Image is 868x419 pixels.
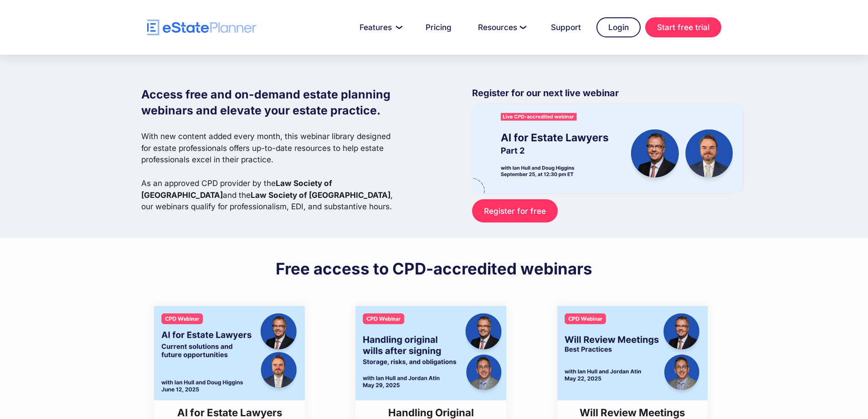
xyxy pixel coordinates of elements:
a: Support [540,18,592,36]
h2: Free access to CPD-accredited webinars [276,259,592,279]
strong: Law Society of [GEOGRAPHIC_DATA] [251,190,390,200]
img: eState Academy webinar [472,104,743,193]
strong: Law Society of [GEOGRAPHIC_DATA] [141,178,332,200]
a: Resources [467,18,535,36]
p: Register for our next live webinar [472,87,743,104]
a: Pricing [415,18,462,36]
p: With new content added every month, this webinar library designed for estate professionals offers... [141,130,400,212]
h1: Access free and on-demand estate planning webinars and elevate your estate practice. [141,87,400,119]
a: Start free trial [645,17,721,37]
a: home [147,20,257,36]
a: Features [349,18,410,36]
a: Register for free [472,199,557,222]
a: Login [596,17,641,37]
